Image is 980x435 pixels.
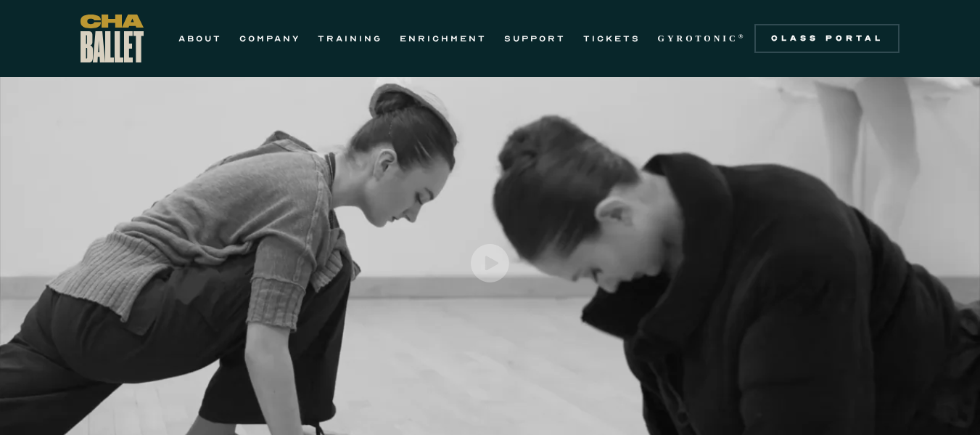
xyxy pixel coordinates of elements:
strong: GYROTONIC [658,33,738,44]
div: Class Portal [763,33,891,44]
a: Class Portal [754,24,899,53]
a: ENRICHMENT [400,30,487,47]
a: TRAINING [318,30,382,47]
a: TICKETS [583,30,641,47]
a: GYROTONIC® [658,30,746,47]
a: home [81,15,144,62]
sup: ® [738,33,746,40]
a: COMPANY [239,30,300,47]
a: ABOUT [178,30,222,47]
a: SUPPORT [504,30,566,47]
